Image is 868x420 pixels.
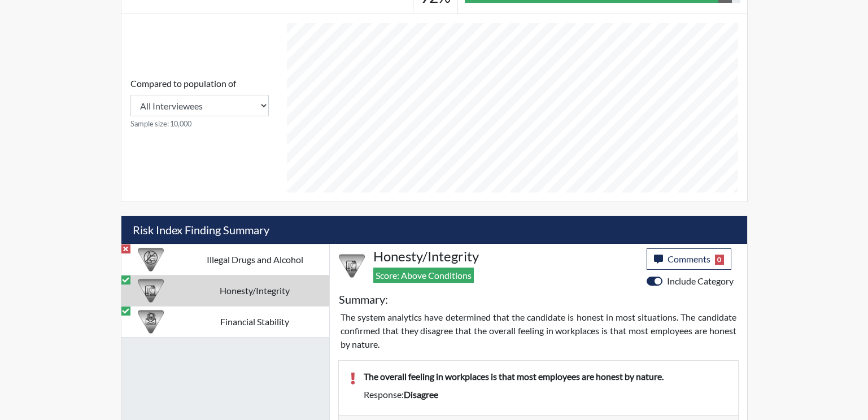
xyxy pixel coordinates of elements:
[130,77,269,129] div: Consistency Score comparison among population
[138,247,164,273] img: CATEGORY%20ICON-12.0f6f1024.png
[373,248,638,265] h4: Honesty/Integrity
[404,389,438,400] span: disagree
[130,119,269,129] small: Sample size: 10,000
[181,244,329,275] td: Illegal Drugs and Alcohol
[667,274,734,288] label: Include Category
[647,248,732,270] button: Comments0
[364,370,727,383] p: The overall feeling in workplaces is that most employees are honest by nature.
[668,253,710,264] span: Comments
[341,310,736,351] p: The system analytics have determined that the candidate is honest in most situations. The candida...
[138,309,164,335] img: CATEGORY%20ICON-08.97d95025.png
[715,255,725,265] span: 0
[121,216,747,244] h5: Risk Index Finding Summary
[130,77,236,90] label: Compared to population of
[181,306,329,337] td: Financial Stability
[373,268,474,283] span: Score: Above Conditions
[339,292,388,306] h5: Summary:
[138,278,164,304] img: CATEGORY%20ICON-11.a5f294f4.png
[181,275,329,306] td: Honesty/Integrity
[339,253,365,279] img: CATEGORY%20ICON-11.a5f294f4.png
[355,388,735,401] div: Response:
